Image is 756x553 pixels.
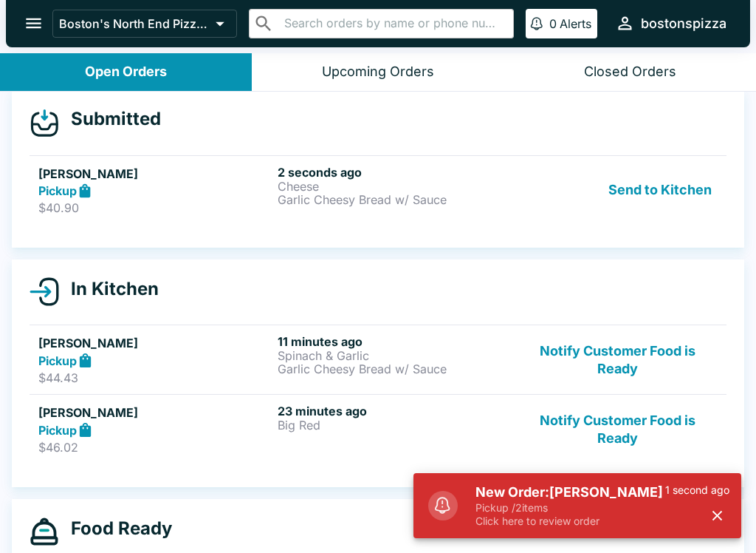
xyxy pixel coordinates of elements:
[30,325,726,394] a: [PERSON_NAME]Pickup$44.4311 minutes agoSpinach & GarlicGarlic Cheesy Bread w/ SauceNotify Custome...
[38,370,272,385] p: $44.43
[59,278,159,300] h4: In Kitchen
[278,165,511,180] h6: 2 seconds ago
[278,404,511,418] h6: 23 minutes ago
[609,7,732,39] button: bostonspizza
[278,418,511,432] p: Big Red
[584,64,676,81] div: Closed Orders
[30,155,726,225] a: [PERSON_NAME]Pickup$40.902 seconds agoCheeseGarlic Cheesy Bread w/ SauceSend to Kitchen
[38,404,272,421] h5: [PERSON_NAME]
[322,64,434,81] div: Upcoming Orders
[475,484,665,501] h5: New Order: [PERSON_NAME]
[280,13,507,34] input: Search orders by name or phone number
[278,362,511,376] p: Garlic Cheesy Bread w/ Sauce
[15,4,52,42] button: open drawer
[38,440,272,455] p: $46.02
[30,394,726,464] a: [PERSON_NAME]Pickup$46.0223 minutes agoBig RedNotify Customer Food is Ready
[278,334,511,349] h6: 11 minutes ago
[38,334,272,352] h5: [PERSON_NAME]
[560,16,591,31] p: Alerts
[85,64,167,81] div: Open Orders
[278,193,511,206] p: Garlic Cheesy Bread w/ Sauce
[518,334,718,385] button: Notify Customer Food is Ready
[278,180,511,193] p: Cheese
[475,515,665,528] p: Click here to review order
[641,15,726,33] div: bostonspizza
[665,484,729,497] p: 1 second ago
[518,404,718,455] button: Notify Customer Food is Ready
[549,16,557,31] p: 0
[59,16,210,31] p: Boston's North End Pizza Bakery
[38,353,77,368] strong: Pickup
[38,423,77,438] strong: Pickup
[38,183,77,198] strong: Pickup
[278,349,511,362] p: Spinach & Garlic
[52,10,237,38] button: Boston's North End Pizza Bakery
[38,200,272,215] p: $40.90
[38,165,272,183] h5: [PERSON_NAME]
[59,108,161,130] h4: Submitted
[602,165,718,216] button: Send to Kitchen
[475,501,665,515] p: Pickup / 2 items
[59,518,172,540] h4: Food Ready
